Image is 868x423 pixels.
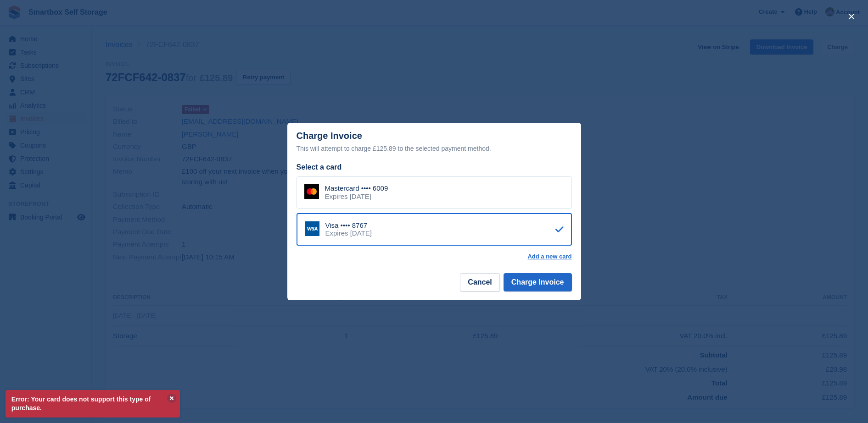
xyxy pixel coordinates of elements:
[305,221,319,236] img: Visa Logo
[527,253,571,260] a: Add a new card
[325,184,388,192] div: Mastercard •••• 6009
[325,229,372,237] div: Expires [DATE]
[325,192,388,201] div: Expires [DATE]
[297,131,572,154] div: Charge Invoice
[325,221,372,230] div: Visa •••• 8767
[297,162,572,173] div: Select a card
[6,390,180,418] p: Error: Your card does not support this type of purchase.
[504,273,572,291] button: Charge Invoice
[460,273,499,291] button: Cancel
[844,9,859,24] button: close
[297,143,572,154] div: This will attempt to charge £125.89 to the selected payment method.
[304,184,319,199] img: Mastercard Logo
